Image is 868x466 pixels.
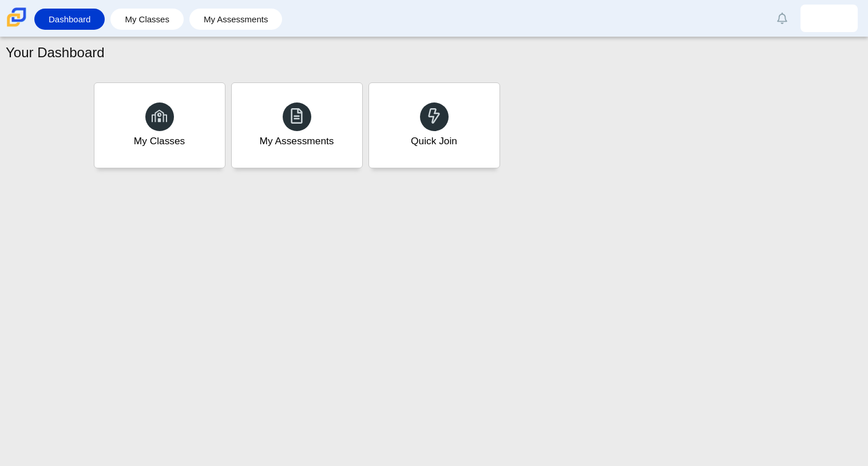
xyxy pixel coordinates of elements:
[5,21,29,31] a: Carmen School of Science & Technology
[820,9,838,27] img: mariell.burch.cxgOaD
[40,9,99,30] a: Dashboard
[260,134,334,148] div: My Assessments
[411,134,457,148] div: Quick Join
[5,5,29,29] img: Carmen School of Science & Technology
[770,6,795,31] a: Alerts
[94,82,225,168] a: My Classes
[134,134,185,148] div: My Classes
[231,82,363,168] a: My Assessments
[800,5,858,32] a: mariell.burch.cxgOaD
[195,9,277,30] a: My Assessments
[116,9,178,30] a: My Classes
[368,82,500,168] a: Quick Join
[6,43,105,62] h1: Your Dashboard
